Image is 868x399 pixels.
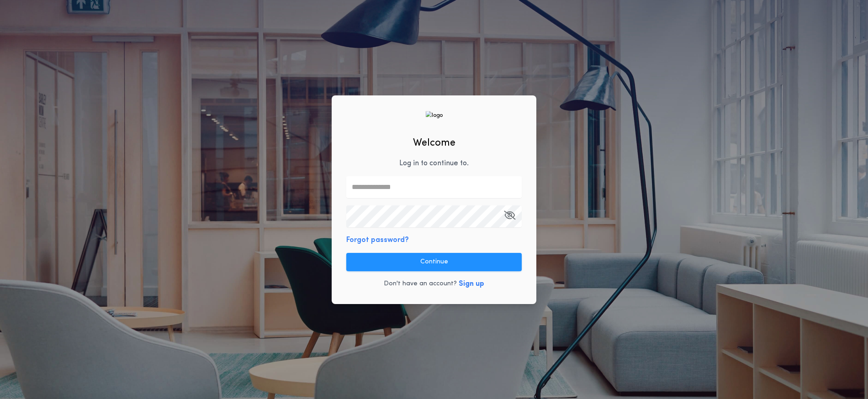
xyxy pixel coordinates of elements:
h2: Welcome [413,136,455,151]
button: Sign up [459,278,484,289]
button: Continue [346,253,522,271]
p: Don't have an account? [384,279,457,289]
img: logo [425,111,443,120]
button: Forgot password? [346,235,409,246]
p: Log in to continue to . [399,158,469,169]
